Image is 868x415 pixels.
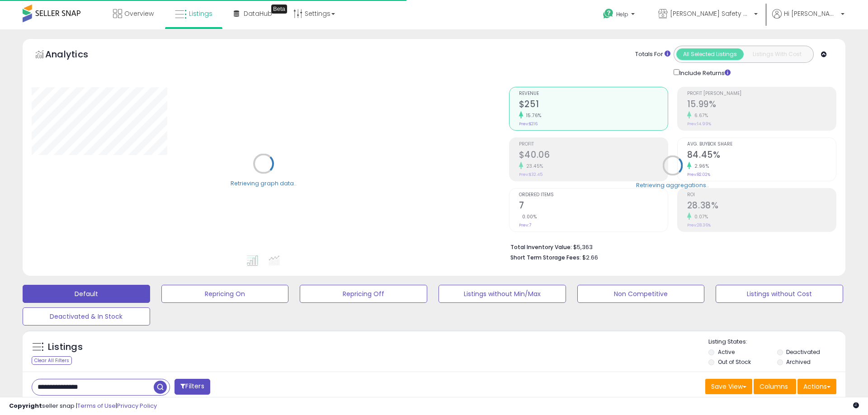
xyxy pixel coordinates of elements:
span: Hi [PERSON_NAME] [784,9,838,18]
div: Include Returns [667,67,741,78]
span: [PERSON_NAME] Safety & Supply [670,9,751,18]
i: Get Help [603,8,614,19]
button: Non Competitive [577,285,705,303]
span: Listings [189,9,212,18]
span: Overview [124,9,154,18]
button: Deactivated & In Stock [23,307,150,325]
a: Hi [PERSON_NAME] [772,9,844,29]
div: Tooltip anchor [271,5,287,14]
button: Listings With Cost [743,48,811,60]
span: Help [616,10,628,18]
div: Retrieving aggregations.. [636,181,709,189]
button: Listings without Min/Max [439,285,566,303]
div: Retrieving graph data.. [231,179,297,187]
h5: Analytics [45,48,106,63]
strong: Copyright [9,401,42,410]
span: DataHub [244,9,272,18]
button: All Selected Listings [676,48,744,60]
button: Listings without Cost [716,285,843,303]
div: seller snap | | [9,402,157,410]
button: Repricing On [161,285,289,303]
button: Default [23,285,150,303]
div: Totals For [635,50,670,59]
button: Repricing Off [300,285,427,303]
a: Help [596,1,644,29]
